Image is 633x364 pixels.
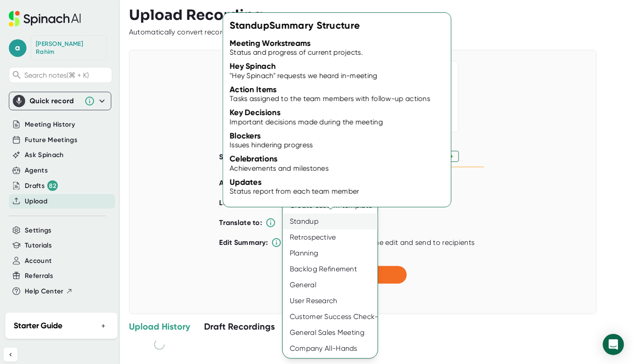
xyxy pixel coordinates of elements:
div: General [283,277,378,293]
div: Standup [283,214,378,229]
div: Open Intercom Messenger [603,334,624,355]
div: Create custom template [283,198,378,214]
div: Backlog Refinement [283,261,378,277]
div: Customer Success Check-In [283,309,378,325]
div: General Sales Meeting [283,325,378,341]
div: Planning [283,245,378,261]
div: User Research [283,293,378,309]
div: Retrospective [283,229,378,245]
div: Company All-Hands [283,341,378,356]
